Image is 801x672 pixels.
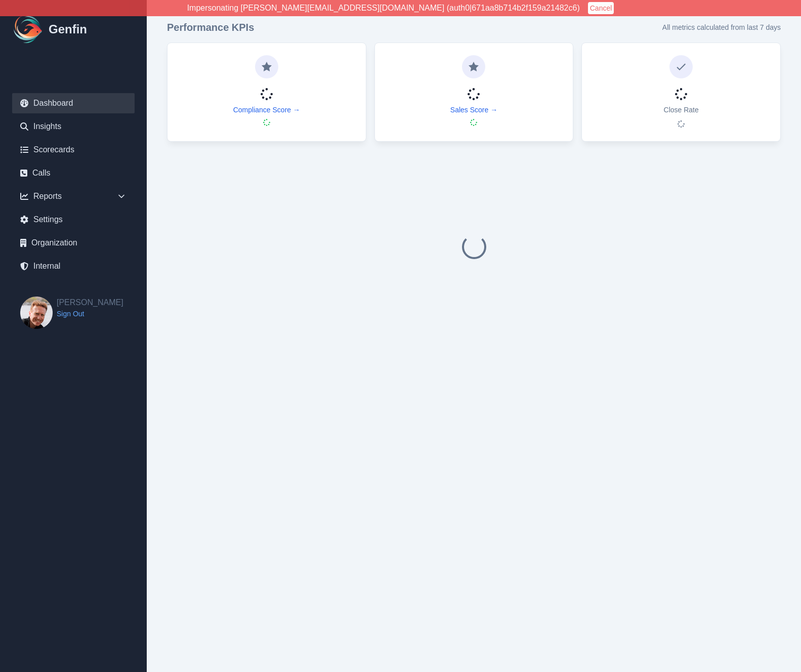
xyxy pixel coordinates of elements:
h3: Performance KPIs [167,20,254,34]
a: Calls [12,163,135,183]
p: All metrics calculated from last 7 days [662,22,781,32]
a: Organization [12,233,135,253]
h1: Genfin [49,21,87,37]
a: Sign Out [57,309,123,319]
button: Cancel [588,2,614,14]
img: Logo [12,13,45,46]
a: Scorecards [12,140,135,160]
h2: [PERSON_NAME] [57,297,123,309]
a: Settings [12,209,135,230]
a: Sales Score → [450,105,497,115]
a: Internal [12,256,135,276]
a: Compliance Score → [233,105,300,115]
a: Insights [12,116,135,137]
p: Close Rate [664,105,699,115]
div: Reports [12,186,135,206]
a: Dashboard [12,93,135,113]
img: Brian Dunagan [20,297,53,329]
